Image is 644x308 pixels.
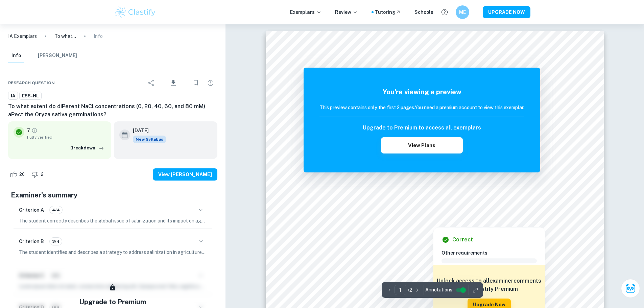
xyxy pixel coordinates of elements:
span: 3/4 [50,238,62,244]
span: 4/4 [50,207,62,213]
button: View Plans [381,137,463,153]
button: Info [8,48,24,63]
span: 2 [37,171,47,178]
a: Grade fully verified [31,127,38,134]
button: View [PERSON_NAME] [153,168,217,181]
h6: Criterion A [19,206,44,214]
div: Bookmark [189,76,202,90]
button: UPGRADE NOW [483,6,530,18]
h5: You're viewing a preview [319,87,524,97]
h6: To what extent do diPerent NaCl concentrations (0, 20, 40, 60, and 80 mM) aPect the Oryza sativa ... [8,102,217,119]
span: Fully verified [27,134,106,140]
a: IA Exemplars [8,32,37,40]
h6: This preview contains only the first 2 pages. You need a premium account to view this exemplar. [319,104,524,111]
div: Download [160,74,188,92]
span: IA [8,93,18,99]
button: Ask Clai [621,279,640,298]
button: Help and Feedback [439,6,450,18]
div: Share [145,76,158,90]
div: Like [8,169,28,180]
span: New Syllabus [133,136,166,143]
p: The student identifies and describes a strategy to address salinization in agriculture through th... [19,248,207,256]
button: ME [456,5,469,19]
h5: Upgrade to Premium [79,297,146,307]
p: To what extent do diPerent NaCl concentrations (0, 20, 40, 60, and 80 mM) aPect the Oryza sativa ... [54,32,76,40]
p: Review [335,8,358,16]
span: Research question [8,80,55,86]
h5: Examiner's summary [11,190,215,200]
p: Info [94,32,103,40]
span: 20 [16,171,28,178]
button: [PERSON_NAME] [38,48,77,63]
h6: Correct [452,236,473,244]
img: Clastify logo [114,5,157,19]
a: Tutoring [375,8,401,16]
p: / 2 [408,286,412,294]
a: ESS-HL [19,92,42,100]
div: Report issue [204,76,217,90]
h6: Unlock access to all examiner comments with Clastify Premium [437,277,542,293]
p: The student correctly describes the global issue of salinization and its impact on agriculture, p... [19,217,207,224]
button: Breakdown [69,143,106,153]
a: Schools [414,8,433,16]
span: Annotations [425,286,452,293]
h6: Other requirements [442,249,542,257]
h6: Upgrade to Premium to access all exemplars [363,124,481,132]
div: Dislike [30,169,47,180]
div: Starting from the May 2026 session, the ESS IA requirements have changed. We created this exempla... [133,136,166,143]
p: Exemplars [290,8,321,16]
h6: ME [458,8,466,16]
h6: Criterion B [19,238,44,245]
a: IA [8,92,18,100]
span: ESS-HL [20,93,41,99]
h6: [DATE] [133,127,161,134]
p: 7 [27,127,30,134]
